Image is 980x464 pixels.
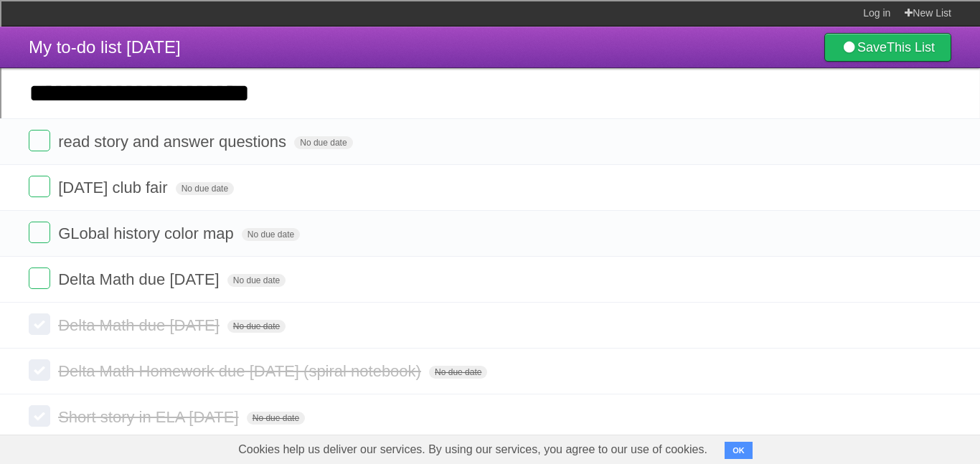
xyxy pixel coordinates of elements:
[824,33,951,62] a: SaveThis List
[29,359,50,381] label: Done
[58,362,425,380] span: Delta Math Homework due [DATE] (spiral notebook)
[176,182,234,195] span: No due date
[429,366,487,379] span: No due date
[6,85,974,98] div: Options
[58,316,223,334] span: Delta Math due [DATE]
[29,405,50,427] label: Done
[29,222,50,243] label: Done
[242,228,300,241] span: No due date
[29,176,50,197] label: Done
[6,59,974,72] div: Move To ...
[224,435,722,464] span: Cookies help us deliver our services. By using our services, you agree to our use of cookies.
[29,267,50,289] label: Done
[6,72,974,85] div: Delete
[58,133,290,151] span: read story and answer questions
[6,46,974,59] div: Sort New > Old
[6,6,300,19] div: Home
[58,408,242,426] span: Short story in ELA [DATE]
[227,320,286,333] span: No due date
[6,33,974,46] div: Sort A > Z
[58,224,237,242] span: GLobal history color map
[58,270,223,288] span: Delta Math due [DATE]
[58,179,171,197] span: [DATE] club fair
[29,130,50,151] label: Done
[247,412,305,425] span: No due date
[887,40,935,55] b: This List
[227,274,286,287] span: No due date
[29,37,181,57] span: My to-do list [DATE]
[294,136,352,149] span: No due date
[6,98,974,110] div: Sign out
[29,313,50,335] label: Done
[725,442,753,459] button: OK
